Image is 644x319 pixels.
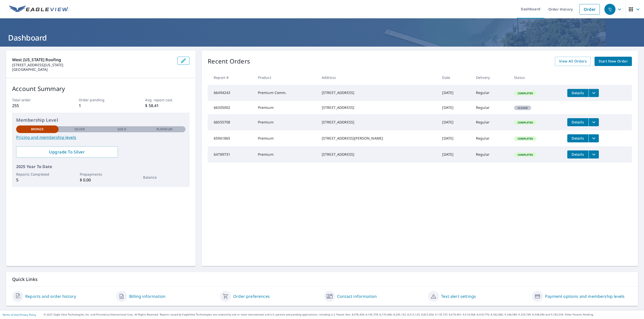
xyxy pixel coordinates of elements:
a: Text alert settings [441,293,476,299]
td: Regular [472,146,510,163]
td: Regular [472,85,510,101]
td: 65961865 [208,130,254,146]
span: View All Orders [559,58,587,65]
span: Completed [515,91,536,95]
p: [STREET_ADDRESS][US_STATE] [12,63,173,67]
td: Regular [472,130,510,146]
td: [DATE] [438,85,472,101]
span: Closed [515,106,531,110]
a: Contact information [337,293,377,299]
span: Details [570,152,585,157]
th: Report # [208,70,254,85]
p: Silver [74,127,85,132]
td: [DATE] [438,146,472,163]
span: Details [570,136,585,141]
td: 66305002 [208,101,254,114]
span: Details [570,90,585,95]
p: Order pending [79,97,123,103]
th: Address [318,70,438,85]
p: Avg. report cost [145,97,190,103]
span: Completed [515,137,536,140]
p: [GEOGRAPHIC_DATA] [12,67,173,72]
td: [DATE] [438,114,472,130]
span: Start New Order [599,58,628,65]
div: [STREET_ADDRESS] [322,120,434,125]
th: Delivery [472,70,510,85]
div: [STREET_ADDRESS] [322,105,434,110]
td: Regular [472,101,510,114]
p: Platinum [156,127,172,132]
p: Reports Completed [16,172,59,177]
a: Terms of Use [3,313,18,316]
td: 64789731 [208,146,254,163]
a: Upgrade To Silver [16,146,118,157]
button: detailsBtn-66055708 [567,118,588,126]
td: Premium [254,114,318,130]
p: © 2025 Eagle View Technologies, Inc. and Pictometry International Corp. All Rights Reserved. Repo... [44,313,641,316]
span: Completed [515,121,536,124]
th: Product [254,70,318,85]
p: Recent Orders [208,57,250,66]
a: Payment options and membership levels [545,293,625,299]
p: 2025 Year To Date [16,164,185,170]
td: Premium [254,146,318,163]
th: Date [438,70,472,85]
p: Bronze [31,127,44,132]
p: | [3,313,36,316]
td: [DATE] [438,130,472,146]
div: TJ [604,4,615,15]
button: filesDropdownBtn-66055708 [588,118,599,126]
button: detailsBtn-65961865 [567,134,588,142]
td: 66494243 [208,85,254,101]
img: EV Logo [9,6,69,13]
a: Order [579,4,600,15]
a: View All Orders [555,57,591,66]
button: filesDropdownBtn-65961865 [588,134,599,142]
span: Upgrade To Silver [20,149,114,155]
a: Start New Order [595,57,632,66]
td: [DATE] [438,101,472,114]
a: Order preferences [233,293,270,299]
p: 5 [16,177,59,183]
div: [STREET_ADDRESS] [322,90,434,95]
th: Status [510,70,563,85]
p: Membership Level [16,117,185,123]
p: $ 58.41 [145,103,190,109]
p: Quick Links [12,276,632,282]
td: 66055708 [208,114,254,130]
p: 255 [12,103,57,109]
p: 1 [79,103,123,109]
div: [STREET_ADDRESS][PERSON_NAME] [322,136,434,141]
a: Reports and order history [25,293,76,299]
td: Premium [254,130,318,146]
button: filesDropdownBtn-64789731 [588,150,599,158]
a: Billing information [129,293,166,299]
td: Premium [254,101,318,114]
p: Gold [118,127,126,132]
td: Regular [472,114,510,130]
button: filesDropdownBtn-66494243 [588,89,599,97]
p: Prepayments [80,172,122,177]
span: Completed [515,153,536,156]
h1: Dashboard [6,33,638,43]
div: [STREET_ADDRESS] [322,152,434,157]
a: Privacy Policy [20,313,36,316]
p: $ 0.00 [80,177,122,183]
p: Total order [12,97,57,103]
td: Premium Comm. [254,85,318,101]
p: Account Summary [12,84,190,93]
p: Balance [143,175,185,180]
p: West [US_STATE] Roofing [12,57,173,63]
span: Details [570,120,585,124]
button: detailsBtn-66494243 [567,89,588,97]
button: detailsBtn-64789731 [567,150,588,158]
a: Pricing and membership levels [16,134,185,140]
